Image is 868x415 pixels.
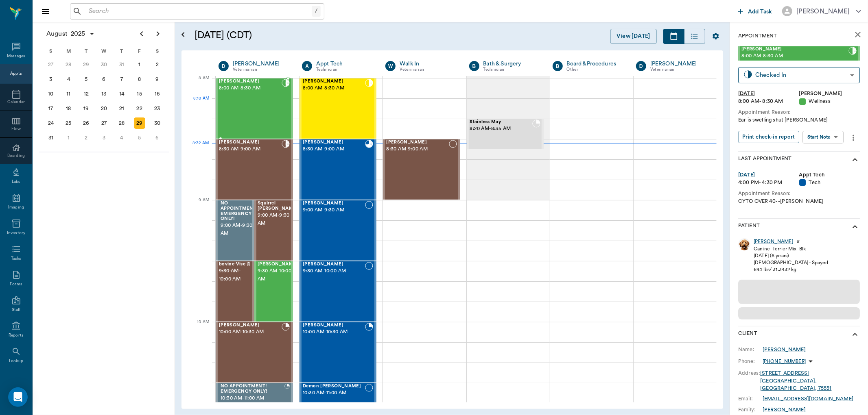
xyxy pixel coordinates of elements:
div: Friday, August 8, 2025 [134,74,145,85]
div: Wellness [799,98,860,105]
div: Appt Tech [316,60,373,68]
div: Sunday, July 27, 2025 [45,59,57,70]
a: [PERSON_NAME] [763,406,806,413]
div: NOT_CONFIRMED, 8:30 AM - 9:00 AM [383,139,460,200]
div: M [60,45,78,57]
p: Last Appointment [738,155,791,165]
p: Client [738,330,757,339]
div: 8 AM [188,74,209,94]
div: 69.1 lbs / 31.3432 kg [754,266,828,273]
div: [PERSON_NAME] [796,7,850,16]
div: Monday, September 1, 2025 [63,132,74,143]
div: # [796,238,800,245]
div: 10 AM [188,318,209,338]
div: Appointment Reason: [738,109,860,116]
div: Today, Friday, August 29, 2025 [134,117,145,129]
div: Address: [738,369,760,377]
div: Ear is swelling shut [PERSON_NAME] [738,116,860,124]
span: 9:30 AM - 10:00 AM [303,267,365,275]
div: Tuesday, August 19, 2025 [81,103,92,114]
div: B [553,61,563,71]
div: [DATE] [738,90,799,98]
a: [PERSON_NAME] [754,238,793,245]
div: Thursday, July 31, 2025 [116,59,127,70]
div: Saturday, August 30, 2025 [151,117,163,129]
div: Email: [738,395,763,402]
div: Labs [12,179,20,185]
div: NOT_CONFIRMED, 9:30 AM - 10:00 AM [254,261,293,322]
div: D [636,61,646,71]
span: NO APPOINTMENT! EMERGENCY ONLY! [221,201,258,222]
span: 9:00 AM - 9:30 AM [303,206,365,214]
span: 10:30 AM - 11:00 AM [303,389,365,397]
span: 8:00 AM - 8:30 AM [303,84,365,92]
div: Wednesday, August 27, 2025 [98,117,110,129]
span: 8:00 AM - 8:30 AM [219,84,282,92]
div: Appointment Reason: [738,190,860,198]
span: 9:30 AM - 10:00 AM [219,267,246,283]
div: Forms [10,281,22,287]
span: 9:00 AM - 9:30 AM [258,211,298,228]
div: Sunday, August 10, 2025 [45,88,57,100]
div: Imaging [8,204,24,211]
span: [PERSON_NAME] [219,140,282,145]
div: Friday, August 15, 2025 [134,88,145,100]
div: W [385,61,396,71]
button: Previous page [133,26,150,42]
div: Saturday, September 6, 2025 [151,132,163,143]
div: Monday, August 25, 2025 [63,117,74,129]
div: W [95,45,113,57]
button: Next page [150,26,166,42]
div: Tasks [11,256,21,262]
img: Profile Image [738,238,750,250]
button: View [DATE] [610,29,657,44]
div: Thursday, August 28, 2025 [116,117,127,129]
div: CHECKED_IN, 8:00 AM - 8:30 AM [216,78,293,139]
span: 8:30 AM - 9:00 AM [386,145,448,153]
div: T [113,45,131,57]
svg: show more [850,155,860,165]
button: Close drawer [37,3,54,20]
div: Sunday, August 31, 2025 [45,132,57,143]
span: Stainless May [470,120,532,125]
button: close [850,26,866,43]
span: 8:30 AM - 9:00 AM [219,145,282,153]
svg: show more [850,330,860,339]
div: Veterinarian [233,66,290,73]
span: 9:00 AM - 9:30 AM [221,222,258,238]
p: Appointment [738,32,777,40]
div: Veterinarian [400,66,457,73]
div: Wednesday, August 13, 2025 [98,88,110,100]
div: BOOKED, 10:00 AM - 10:30 AM [300,322,376,383]
div: Tuesday, August 5, 2025 [81,74,92,85]
span: 8:30 AM - 9:00 AM [303,145,365,153]
a: Board &Procedures [567,60,624,68]
span: Squirrel [PERSON_NAME] [258,201,298,211]
div: Monday, August 18, 2025 [63,103,74,114]
div: Appts [10,71,22,77]
span: 8:00 AM - 8:30 AM [741,52,848,60]
div: Start Note [807,133,831,142]
div: Monday, August 4, 2025 [63,74,74,85]
div: Tuesday, July 29, 2025 [81,59,92,70]
div: Thursday, August 7, 2025 [116,74,127,85]
div: [DATE] (6 years) [754,252,828,259]
p: [PHONE_NUMBER] [763,358,806,365]
div: BOOKED, 8:20 AM - 8:35 AM [467,119,544,149]
div: Friday, August 1, 2025 [134,59,145,70]
span: [PERSON_NAME] [258,262,298,267]
div: Saturday, August 23, 2025 [151,103,163,114]
div: [DEMOGRAPHIC_DATA] - Spayed [754,259,828,266]
span: 10:00 AM - 10:30 AM [219,328,282,336]
div: Wednesday, August 6, 2025 [98,74,110,85]
div: Tuesday, August 26, 2025 [81,117,92,129]
div: CHECKED_IN, 8:30 AM - 9:00 AM [216,139,293,200]
div: T [77,45,95,57]
a: Walk In [400,60,457,68]
div: Thursday, August 21, 2025 [116,103,127,114]
div: Lookup [9,358,23,364]
div: Friday, August 22, 2025 [134,103,145,114]
div: Sunday, August 24, 2025 [45,117,57,129]
div: / [312,6,321,17]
